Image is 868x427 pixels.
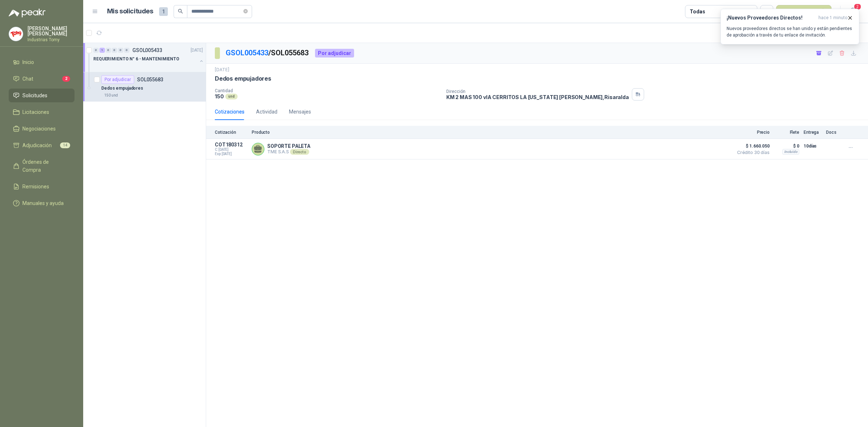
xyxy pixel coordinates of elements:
p: Entrega [804,130,822,135]
p: SOL055683 [137,77,163,82]
p: Dedos empujadores [101,85,143,92]
p: [PERSON_NAME] [PERSON_NAME] [27,26,75,36]
div: Actividad [256,108,277,116]
p: Flete [774,130,799,135]
span: 2 [854,3,861,10]
img: Logo peakr [9,9,46,17]
div: Mensajes [289,108,311,116]
p: Docs [826,130,841,135]
a: Licitaciones [9,105,75,119]
p: Dirección [446,89,629,94]
span: Negociaciones [22,125,56,133]
div: und [225,94,238,99]
a: Solicitudes [9,89,75,102]
h1: Mis solicitudes [107,6,153,17]
div: Todas [690,8,705,16]
div: 0 [124,48,129,53]
p: Dedos empujadores [215,75,271,82]
span: Exp: [DATE] [215,152,247,156]
div: Cotizaciones [215,108,244,116]
a: Inicio [9,55,75,69]
p: GSOL005433 [132,48,162,53]
span: Inicio [22,58,34,66]
a: Por adjudicarSOL055683Dedos empujadores150 und [83,72,206,102]
p: TME S.A.S [267,149,310,155]
p: [DATE] [191,47,203,54]
button: 2 [846,5,859,18]
span: close-circle [243,8,248,15]
p: Precio [733,130,770,135]
img: Company Logo [9,27,23,41]
button: ¡Nuevos Proveedores Directos!hace 1 minuto Nuevos proveedores directos se han unido y están pendi... [720,9,859,44]
p: Industrias Tomy [27,38,75,42]
p: COT180312 [215,142,247,148]
span: close-circle [243,9,248,13]
a: Órdenes de Compra [9,155,75,177]
div: 0 [112,48,117,53]
a: Negociaciones [9,122,75,136]
p: [DATE] [215,67,229,73]
div: Por adjudicar [101,75,134,84]
div: 0 [93,48,99,53]
span: Solicitudes [22,91,47,99]
div: 0 [106,48,111,53]
div: Directo [290,149,309,155]
a: Manuales y ayuda [9,196,75,210]
span: Chat [22,75,33,83]
span: Órdenes de Compra [22,158,68,174]
button: Nueva solicitud [776,5,831,18]
span: C: [DATE] [215,148,247,152]
a: 0 1 0 0 0 0 GSOL005433[DATE] REQUERIMIENTO N° 6 - MANTENIMIENTO [93,46,204,69]
p: REQUERIMIENTO N° 6 - MANTENIMIENTO [93,56,179,63]
a: Chat2 [9,72,75,86]
p: 150 [215,93,224,99]
a: GSOL005433 [226,48,268,57]
p: SOPORTE PALETA [267,143,310,149]
p: Producto [252,130,729,135]
a: Adjudicación14 [9,138,75,152]
div: 150 und [101,93,121,98]
span: search [178,9,183,14]
span: Crédito 30 días [733,150,770,155]
span: Licitaciones [22,108,49,116]
a: Remisiones [9,180,75,193]
p: KM 2 MAS 100 vIA CERRITOS LA [US_STATE] [PERSON_NAME] , Risaralda [446,94,629,100]
p: $ 0 [774,142,799,150]
div: Por adjudicar [315,49,354,57]
span: Remisiones [22,183,49,191]
p: Nuevos proveedores directos se han unido y están pendientes de aprobación a través de tu enlace d... [727,25,853,38]
span: Manuales y ayuda [22,199,64,207]
span: hace 1 minuto [818,15,847,21]
div: 0 [118,48,123,53]
span: Adjudicación [22,141,52,149]
span: 14 [60,142,70,148]
p: 10 días [804,142,822,150]
p: / SOL055683 [226,47,309,59]
p: Cantidad [215,88,441,93]
span: 1 [159,7,168,16]
p: Cotización [215,130,247,135]
div: Incluido [782,149,799,155]
span: 2 [62,76,70,82]
div: 1 [99,48,105,53]
span: $ 1.660.050 [733,142,770,150]
h3: ¡Nuevos Proveedores Directos! [727,15,816,21]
